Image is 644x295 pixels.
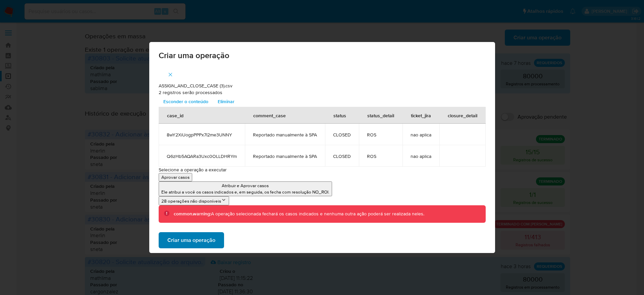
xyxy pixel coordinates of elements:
[245,107,294,123] div: comment_case
[440,107,485,123] div: closure_detail
[163,97,208,106] span: Esconder o conteúdo
[411,132,431,138] span: nao aplica
[161,174,190,180] p: Aprovar casos
[159,96,213,107] button: Esconder o conteúdo
[161,189,329,195] p: Ele atribui a você os casos indicados e, em seguida, os fecha com resolução NO_ROI.
[159,173,192,181] button: Aprovar casos
[213,96,239,107] button: Eliminar
[159,51,486,59] span: Criar uma operação
[159,107,192,123] div: case_id
[167,132,237,138] span: 8wY2XiUogpPPPx7I2me3UNNY
[159,196,229,205] button: 28 operações não disponíveis
[411,153,431,159] span: nao aplica
[174,210,211,217] b: common.warning:
[159,167,486,173] p: Selecione a operação a executar
[218,97,234,106] span: Eliminar
[403,107,439,123] div: ticket_jira
[359,107,402,123] div: status_detail
[161,182,329,189] p: Atribuir e Aprovar casos
[174,211,424,217] div: A operação selecionada fechará os casos indicados e nenhuma outra ação poderá ser realizada neles.
[333,132,351,138] span: CLOSED
[367,153,394,159] span: ROS
[159,232,224,248] button: Criar uma operação
[159,89,486,96] p: 2 registros serão processados
[325,107,354,123] div: status
[253,153,317,159] span: Reportado manualmente à SPA
[159,83,486,89] p: ASSIGN_AND_CLOSE_CASE (3).csv
[253,132,317,138] span: Reportado manualmente à SPA
[333,153,351,159] span: CLOSED
[159,181,332,196] button: Atribuir e Aprovar casosEle atribui a você os casos indicados e, em seguida, os fecha com resoluç...
[367,132,394,138] span: ROS
[167,233,215,248] span: Criar uma operação
[167,153,237,159] span: Q6zHb5AQARa3Uxc0OLLDHRYm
